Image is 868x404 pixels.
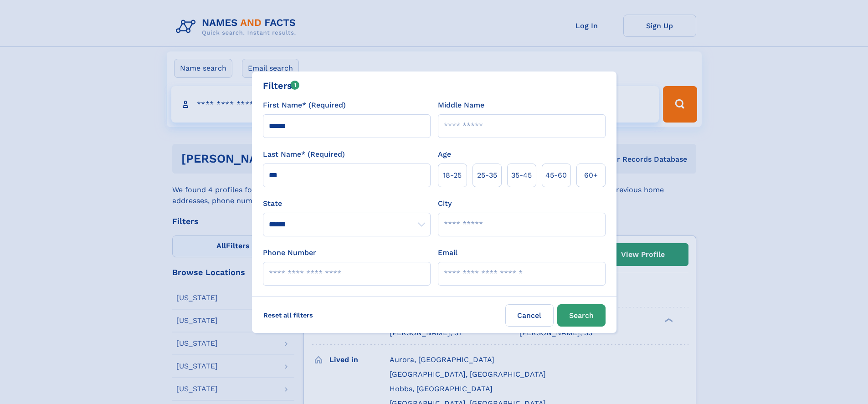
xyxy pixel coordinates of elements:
span: 35‑45 [511,170,532,181]
span: 60+ [584,170,598,181]
span: 25‑35 [477,170,497,181]
div: Filters [263,79,300,92]
label: Last Name* (Required) [263,149,345,160]
label: Middle Name [438,100,484,111]
button: Search [557,304,606,327]
span: 18‑25 [443,170,462,181]
label: Age [438,149,451,160]
span: 45‑60 [545,170,567,181]
label: Cancel [505,304,554,327]
label: Reset all filters [257,304,319,326]
label: State [263,198,431,209]
label: Email [438,247,457,258]
label: First Name* (Required) [263,100,346,111]
label: Phone Number [263,247,316,258]
label: City [438,198,452,209]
